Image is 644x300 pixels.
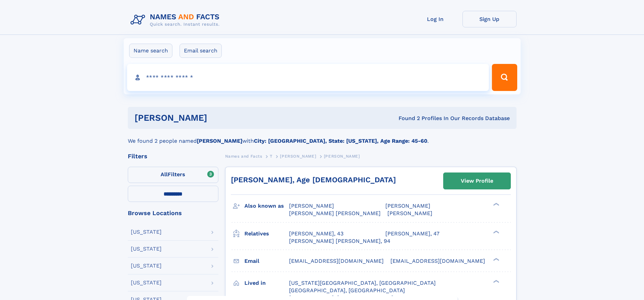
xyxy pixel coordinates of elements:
div: Filters [128,153,218,159]
a: T [270,152,272,160]
a: [PERSON_NAME], 43 [289,230,343,237]
a: View Profile [444,173,510,189]
div: ❯ [492,202,500,207]
span: [US_STATE][GEOGRAPHIC_DATA], [GEOGRAPHIC_DATA] [289,280,436,286]
div: ❯ [492,230,500,234]
a: Log In [408,11,462,27]
h3: Relatives [244,228,289,239]
div: View Profile [461,173,493,189]
span: [PERSON_NAME] [PERSON_NAME] [289,210,381,216]
h1: [PERSON_NAME] [135,114,303,122]
label: Email search [180,44,222,58]
div: Browse Locations [128,210,218,216]
input: search input [127,64,489,91]
div: [US_STATE] [131,229,162,235]
div: Found 2 Profiles In Our Records Database [303,115,510,122]
span: [PERSON_NAME] [385,203,430,209]
div: We found 2 people named with . [128,129,517,145]
img: Logo Names and Facts [128,11,225,29]
a: [PERSON_NAME] [PERSON_NAME], 94 [289,237,390,245]
a: Sign Up [462,11,517,27]
span: All [161,171,168,178]
h3: Email [244,255,289,267]
b: City: [GEOGRAPHIC_DATA], State: [US_STATE], Age Range: 45-60 [254,138,427,144]
a: [PERSON_NAME], 47 [385,230,439,237]
span: [PERSON_NAME] [324,154,360,159]
span: [PERSON_NAME] [289,203,334,209]
span: [PERSON_NAME] [387,210,432,216]
div: [US_STATE] [131,263,162,269]
div: [US_STATE] [131,280,162,285]
a: [PERSON_NAME], Age [DEMOGRAPHIC_DATA] [231,176,396,184]
span: [EMAIL_ADDRESS][DOMAIN_NAME] [390,258,485,264]
span: [PERSON_NAME] [280,154,316,159]
h3: Lived in [244,277,289,289]
b: [PERSON_NAME] [197,138,242,144]
button: Search Button [492,64,517,91]
a: Names and Facts [225,152,262,160]
label: Name search [129,44,172,58]
span: T [270,154,272,159]
div: ❯ [492,257,500,261]
span: [EMAIL_ADDRESS][DOMAIN_NAME] [289,258,384,264]
span: [GEOGRAPHIC_DATA], [GEOGRAPHIC_DATA] [289,287,405,294]
label: Filters [128,167,218,183]
div: ❯ [492,279,500,283]
a: [PERSON_NAME] [280,152,316,160]
h3: Also known as [244,200,289,212]
div: [US_STATE] [131,246,162,252]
